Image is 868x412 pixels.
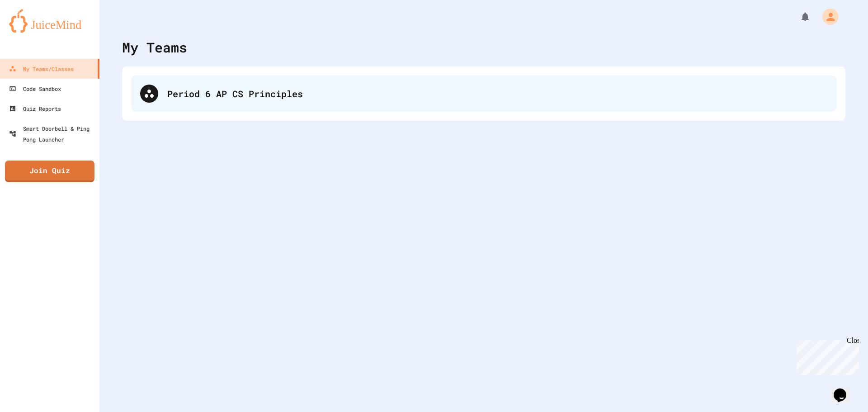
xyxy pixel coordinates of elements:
div: My Teams [122,37,187,57]
div: My Teams/Classes [9,63,74,74]
div: Quiz Reports [9,103,61,114]
div: Smart Doorbell & Ping Pong Launcher [9,123,96,145]
img: logo-orange.svg [9,9,90,33]
iframe: chat widget [830,376,859,403]
a: Join Quiz [5,161,94,182]
iframe: chat widget [793,336,859,375]
div: Chat with us now!Close [4,4,62,57]
div: My Account [813,6,841,27]
div: Period 6 AP CS Principles [131,76,836,112]
div: Code Sandbox [9,83,61,94]
div: My Notifications [783,9,813,24]
div: Period 6 AP CS Principles [167,87,827,100]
